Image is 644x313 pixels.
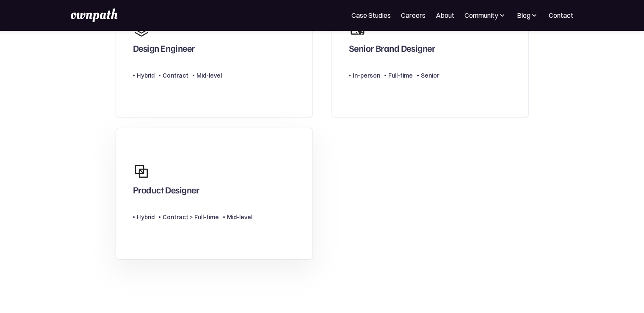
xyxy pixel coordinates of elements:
div: Product Designer [133,184,199,199]
div: Mid-level [196,70,222,81]
div: Blog [517,10,539,20]
div: Hybrid [137,212,155,222]
a: Product DesignerHybridContract > Full-timeMid-level [116,128,313,260]
div: Senior Brand Designer [349,42,435,58]
a: Contact [549,10,573,20]
div: Design Engineer [133,42,195,58]
div: Community [464,10,498,20]
div: Hybrid [137,70,155,81]
a: Case Studies [351,10,391,20]
div: Mid-level [227,212,252,222]
div: Community [464,10,506,20]
div: In-person [353,70,380,81]
div: Full-time [388,70,413,81]
a: Careers [401,10,426,20]
div: Senior [421,70,439,81]
a: About [436,10,454,20]
div: Blog [517,10,530,20]
div: Contract [163,70,188,81]
div: Contract > Full-time [163,212,219,222]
